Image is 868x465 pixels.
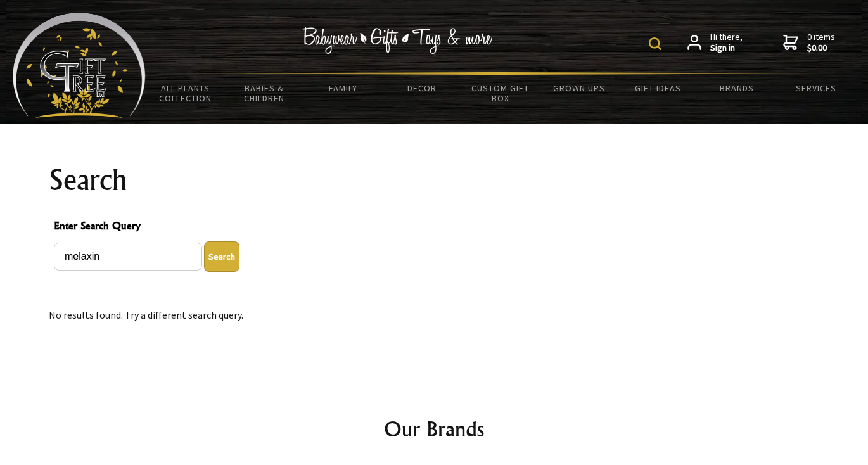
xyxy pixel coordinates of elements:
strong: Sign in [710,42,743,54]
a: Services [777,75,855,101]
a: Babies & Children [224,75,303,111]
h1: Search [49,165,819,195]
input: Enter Search Query [54,243,202,271]
a: Brands [698,75,776,101]
a: Grown Ups [540,75,618,101]
span: Enter Search Query [54,218,814,236]
a: 0 items$0.00 [783,32,835,54]
a: Custom Gift Box [461,75,540,111]
span: Hi there, [710,32,743,54]
img: Babywear - Gifts - Toys & more [302,27,492,54]
strong: $0.00 [807,42,835,54]
span: 0 items [807,31,835,54]
img: product search [649,37,661,50]
a: Hi there,Sign in [687,32,743,54]
img: Babyware - Gifts - Toys and more... [13,13,146,118]
h2: Our Brands [59,414,809,444]
p: No results found. Try a different search query. [49,307,819,322]
a: Family [303,75,382,101]
button: Enter Search Query [204,241,239,272]
a: Decor [382,75,461,101]
a: Gift Ideas [619,75,698,101]
a: All Plants Collection [146,75,224,111]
